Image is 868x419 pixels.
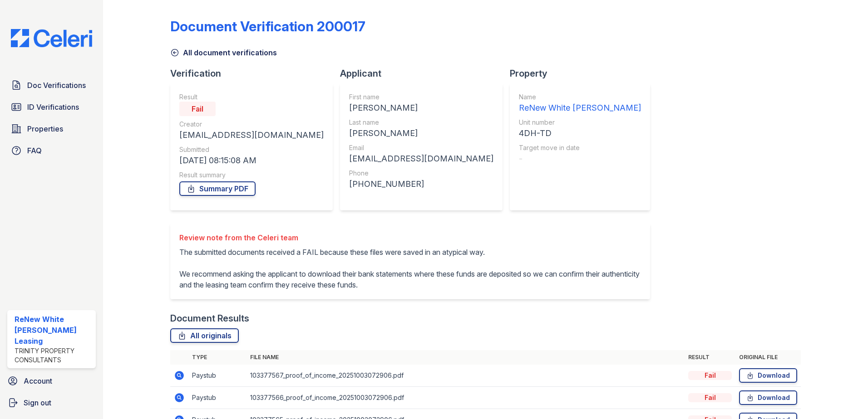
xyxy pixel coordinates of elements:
[179,102,216,116] div: Fail
[179,181,256,196] a: Summary PDF
[519,93,641,102] div: Name
[179,247,641,290] p: The submitted documents received a FAIL because these files were saved in an atypical way. We rec...
[179,120,324,129] div: Creator
[735,350,801,365] th: Original file
[519,143,641,152] div: Target move in date
[27,145,42,156] span: FAQ
[4,29,99,47] img: CE_Logo_Blue-a8612792a0a2168367f1c8372b55b34899dd931a85d93a1a3d3e32e68fde9ad4.png
[188,387,247,409] td: Paystub
[15,314,92,346] div: ReNew White [PERSON_NAME] Leasing
[15,346,92,365] div: Trinity Property Consultants
[27,80,86,91] span: Doc Verifications
[510,67,657,80] div: Property
[349,178,493,190] div: [PHONE_NUMBER]
[170,67,340,80] div: Verification
[739,390,797,405] a: Download
[179,129,324,141] div: [EMAIL_ADDRESS][DOMAIN_NAME]
[739,368,797,383] a: Download
[4,394,99,412] a: Sign out
[349,127,493,140] div: [PERSON_NAME]
[188,350,247,365] th: Type
[349,118,493,127] div: Last name
[688,393,732,402] div: Fail
[685,350,735,365] th: Result
[349,152,493,165] div: [EMAIL_ADDRESS][DOMAIN_NAME]
[349,143,493,152] div: Email
[179,93,324,102] div: Result
[188,365,247,387] td: Paystub
[27,123,63,134] span: Properties
[519,118,641,127] div: Unit number
[27,102,79,112] span: ID Verifications
[7,120,96,138] a: Properties
[7,76,96,94] a: Doc Verifications
[179,145,324,154] div: Submitted
[170,312,249,325] div: Document Results
[179,232,641,243] div: Review note from the Celeri team
[24,375,52,386] span: Account
[349,169,493,178] div: Phone
[7,141,96,160] a: FAQ
[247,387,685,409] td: 103377566_proof_of_income_20251003072906.pdf
[170,328,239,343] a: All originals
[170,47,277,58] a: All document verifications
[519,152,641,165] div: -
[688,371,732,380] div: Fail
[7,98,96,116] a: ID Verifications
[340,67,510,80] div: Applicant
[170,18,365,34] div: Document Verification 200017
[519,102,641,114] div: ReNew White [PERSON_NAME]
[179,171,324,180] div: Result summary
[349,93,493,102] div: First name
[4,372,99,390] a: Account
[519,93,641,114] a: Name ReNew White [PERSON_NAME]
[247,350,685,365] th: File name
[247,365,685,387] td: 103377567_proof_of_income_20251003072906.pdf
[349,102,493,114] div: [PERSON_NAME]
[24,397,51,408] span: Sign out
[179,154,324,167] div: [DATE] 08:15:08 AM
[519,127,641,140] div: 4DH-TD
